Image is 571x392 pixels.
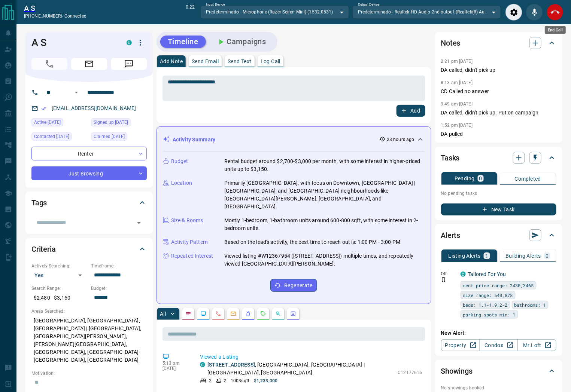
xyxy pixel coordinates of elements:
svg: Agent Actions [290,311,296,317]
p: 23 hours ago [387,136,414,143]
a: [STREET_ADDRESS] [207,362,255,368]
a: A S [24,4,86,13]
p: Activity Summary [173,136,215,144]
p: 0 [546,253,549,258]
p: 1 [485,253,488,258]
p: No pending tasks [441,188,556,199]
div: End Call [547,4,564,21]
p: Search Range: [31,285,87,292]
div: Renter [31,147,147,160]
div: End Call [545,26,566,34]
label: Output Device [358,2,379,7]
p: Log Call [261,59,280,64]
button: Timeline [160,36,206,48]
p: 2 [209,377,212,384]
svg: Listing Alerts [245,311,251,317]
p: Listing Alerts [449,253,481,258]
p: All [160,311,166,316]
div: Notes [441,34,556,52]
p: Repeated Interest [171,252,213,260]
div: Yes [31,269,87,281]
p: $2,480 - $3,150 [31,292,87,304]
div: condos.ca [127,40,132,45]
svg: Requests [260,311,266,317]
svg: Notes [185,311,191,317]
a: Tailored For You [468,271,506,277]
p: 2:21 pm [DATE] [441,59,473,64]
h2: Tags [31,197,47,209]
svg: Opportunities [275,311,281,317]
p: [GEOGRAPHIC_DATA], [GEOGRAPHIC_DATA], [GEOGRAPHIC_DATA] | [GEOGRAPHIC_DATA], [GEOGRAPHIC_DATA][PE... [31,315,147,366]
a: Property [441,339,480,351]
p: 0 [479,176,482,181]
div: Audio Settings [505,4,522,21]
p: Building Alerts [505,253,541,258]
p: DA pulled [441,130,556,138]
p: Areas Searched: [31,308,147,315]
p: Add Note [160,59,183,64]
p: Size & Rooms [171,217,203,224]
button: Open [134,218,144,228]
div: Activity Summary23 hours ago [163,133,425,147]
div: Predeterminado - Realtek HD Audio 2nd output (Realtek(R) Audio) [353,6,501,18]
div: Just Browsing [31,166,147,180]
svg: Emails [230,311,236,317]
h1: A S [31,37,115,49]
div: Fri Aug 04 2023 [91,118,147,129]
p: , [GEOGRAPHIC_DATA], [GEOGRAPHIC_DATA] | [GEOGRAPHIC_DATA], [GEOGRAPHIC_DATA] [207,361,394,377]
span: Call [31,58,67,70]
span: connected [64,13,86,19]
p: Send Text [228,59,252,64]
p: 0:22 [186,4,195,21]
p: Primarily [GEOGRAPHIC_DATA], with focus on Downtown, [GEOGRAPHIC_DATA] | [GEOGRAPHIC_DATA], and [... [224,179,425,211]
p: Budget [171,157,188,165]
h2: Notes [441,37,461,49]
div: Fri Sep 05 2025 [91,132,147,143]
span: Claimed [DATE] [94,133,125,140]
p: Viewed listing #W12367954 ([STREET_ADDRESS]) multiple times, and repeatedly viewed [GEOGRAPHIC_DA... [224,252,425,268]
span: Signed up [DATE] [94,119,128,126]
p: Timeframe: [91,263,147,269]
button: New Task [441,203,556,215]
svg: Calls [215,311,221,317]
p: Send Email [192,59,219,64]
p: No showings booked [441,385,556,391]
h2: Tasks [441,152,460,164]
div: Tags [31,194,147,212]
h2: Criteria [31,243,56,255]
p: Motivation: [31,370,147,377]
p: Completed [515,176,541,181]
span: parking spots min: 1 [463,311,516,318]
p: DA called, didn't pick up [441,66,556,74]
p: [PHONE_NUMBER] - [24,13,86,19]
span: rent price range: 2430,3465 [463,282,534,289]
p: Activity Pattern [171,238,208,246]
div: Alerts [441,226,556,244]
span: Active [DATE] [34,119,61,126]
button: Campaigns [209,36,274,48]
p: Based on the lead's activity, the best time to reach out is: 1:00 PM - 3:00 PM [224,238,400,246]
div: Mute [526,4,543,21]
p: $1,233,000 [254,377,277,384]
p: Mostly 1-bedroom, 1-bathroom units around 600-800 sqft, with some interest in 2-bedroom units. [224,217,425,232]
div: condos.ca [461,272,466,277]
span: Email [71,58,107,70]
p: Actively Searching: [31,263,87,269]
svg: Lead Browsing Activity [200,311,206,317]
a: Mr.Loft [517,339,556,351]
label: Input Device [206,2,225,7]
p: Pending [455,176,475,181]
svg: Email Verified [41,106,46,111]
p: DA called, didn't pick up. Put on campaign [441,109,556,117]
p: 8:13 am [DATE] [441,80,473,85]
p: 1003 sqft [231,377,249,384]
p: 9:49 am [DATE] [441,101,473,107]
p: 1:52 pm [DATE] [441,123,473,128]
div: Tasks [441,149,556,167]
a: [EMAIL_ADDRESS][DOMAIN_NAME] [52,105,136,111]
button: Add [397,105,425,117]
p: Off [441,270,456,277]
p: C12177616 [398,369,422,376]
div: Criteria [31,240,147,258]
